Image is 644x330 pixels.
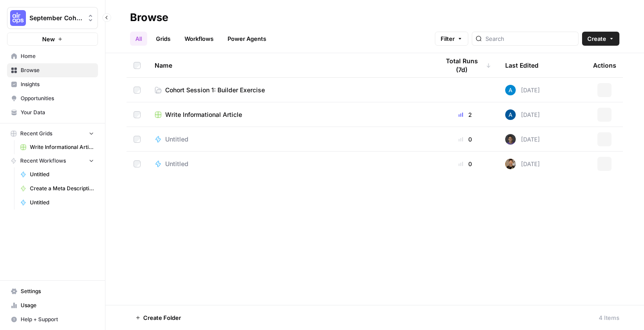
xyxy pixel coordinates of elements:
[179,32,219,46] a: Workflows
[155,135,425,144] a: Untitled
[505,85,540,95] div: [DATE]
[130,311,186,325] button: Create Folder
[505,109,516,120] img: r14hsbufqv3t0k7vcxcnu0vbeixh
[7,127,98,140] button: Recent Grids
[582,32,619,46] button: Create
[7,49,98,63] a: Home
[30,199,94,207] span: Untitled
[21,287,94,295] span: Settings
[505,53,539,77] div: Last Edited
[505,134,516,145] img: 52v6d42v34ivydbon8qigpzex0ny
[20,130,52,138] span: Recent Grids
[20,157,66,165] span: Recent Workflows
[599,313,619,322] div: 4 Items
[7,154,98,167] button: Recent Workflows
[439,135,491,144] div: 0
[155,110,425,119] a: Write Informational Article
[7,33,98,46] button: New
[155,86,425,94] a: Cohort Session 1: Builder Exercise
[16,140,98,154] a: Write Informational Article
[7,77,98,91] a: Insights
[165,160,188,168] span: Untitled
[222,32,271,46] a: Power Agents
[7,298,98,312] a: Usage
[130,32,147,46] a: All
[30,143,94,151] span: Write Informational Article
[42,35,55,44] span: New
[10,10,26,26] img: September Cohort Logo
[165,110,242,119] span: Write Informational Article
[155,160,425,168] a: Untitled
[485,34,575,43] input: Search
[21,66,94,74] span: Browse
[505,134,540,145] div: [DATE]
[7,312,98,326] button: Help + Support
[30,185,94,192] span: Create a Meta Description ([PERSON_NAME])
[587,34,606,43] span: Create
[155,53,425,77] div: Name
[21,301,94,309] span: Usage
[30,170,94,178] span: Untitled
[7,105,98,120] a: Your Data
[7,284,98,298] a: Settings
[16,196,98,210] a: Untitled
[21,315,94,323] span: Help + Support
[505,109,540,120] div: [DATE]
[130,11,168,25] div: Browse
[505,159,516,169] img: 36rz0nf6lyfqsoxlb67712aiq2cf
[593,53,616,77] div: Actions
[165,135,188,144] span: Untitled
[151,32,176,46] a: Grids
[439,110,491,119] div: 2
[21,94,94,102] span: Opportunities
[165,86,265,94] span: Cohort Session 1: Builder Exercise
[505,159,540,169] div: [DATE]
[21,52,94,60] span: Home
[21,80,94,88] span: Insights
[16,181,98,196] a: Create a Meta Description ([PERSON_NAME])
[439,160,491,168] div: 0
[7,91,98,105] a: Opportunities
[441,34,455,43] span: Filter
[7,63,98,77] a: Browse
[143,313,181,322] span: Create Folder
[7,7,98,29] button: Workspace: September Cohort
[435,32,468,46] button: Filter
[505,85,516,95] img: o3cqybgnmipr355j8nz4zpq1mc6x
[29,14,83,22] span: September Cohort
[439,53,491,77] div: Total Runs (7d)
[21,109,94,116] span: Your Data
[16,167,98,181] a: Untitled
